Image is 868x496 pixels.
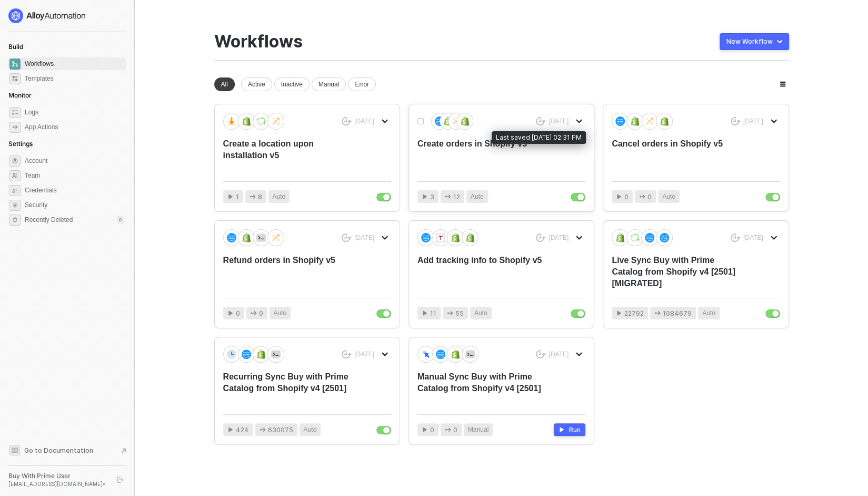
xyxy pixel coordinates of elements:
span: icon-success-page [731,234,741,242]
img: icon [242,116,251,126]
img: icon [660,233,669,242]
img: icon [615,233,625,242]
span: 12 [453,192,460,202]
span: logout [117,476,123,483]
div: Inactive [274,77,310,91]
span: 22792 [624,308,644,318]
img: icon [271,233,281,242]
div: [DATE] [354,350,374,359]
span: icon-app-actions [654,310,661,316]
span: security [9,200,21,211]
span: Go to Documentation [24,446,93,455]
img: icon [421,233,431,242]
span: dashboard [9,59,21,70]
span: 0 [453,425,457,435]
div: Workflows [214,32,303,52]
span: Auto [471,192,484,202]
img: icon [271,349,281,359]
button: Run [554,423,585,436]
span: documentation [9,445,20,455]
div: Refund orders in Shopify v5 [223,255,357,289]
span: 0 [430,425,434,435]
span: Logs [25,106,124,119]
span: icon-app-actions [447,310,453,316]
span: credentials [9,185,21,196]
span: icon-app-actions [445,426,451,433]
img: icon [465,233,475,242]
img: icon [443,116,453,126]
span: icon-success-page [342,350,352,359]
span: Manual [468,425,488,435]
span: 1084679 [663,308,692,318]
span: Credentials [25,184,124,197]
span: icon-app-actions [250,193,256,200]
img: icon [645,116,654,126]
span: icon-success-page [342,117,352,126]
div: New Workflow [726,37,773,46]
span: 424 [236,425,249,435]
span: icon-success-page [536,117,546,126]
span: Templates [25,72,124,85]
div: Create orders in Shopify v5 [417,138,552,173]
div: [DATE] [548,350,568,359]
span: icon-app-actions [445,193,451,200]
span: icon-arrow-down [576,235,582,241]
div: All [214,77,235,91]
div: Last saved [DATE] 02:31 PM [492,131,586,144]
span: settings [9,215,21,226]
img: icon [436,349,445,359]
div: Active [241,77,272,91]
span: Settings [8,140,33,148]
div: [DATE] [354,117,374,126]
div: Cancel orders in Shopify v5 [612,138,746,173]
img: icon [660,116,669,126]
div: 0 [117,216,124,224]
span: icon-app-actions [260,426,266,433]
img: icon [242,233,251,242]
img: icon [615,116,625,126]
div: [DATE] [548,234,568,242]
div: Recurring Sync Buy with Prime Catalog from Shopify v4 [2501] [223,371,357,406]
span: icon-arrow-down [382,235,388,241]
span: Workflows [25,57,124,70]
div: Live Sync Buy with Prime Catalog from Shopify v4 [2501] [MIGRATED] [612,255,746,289]
span: Monitor [8,91,32,99]
div: App Actions [25,123,58,132]
img: icon [452,116,461,126]
span: Security [25,199,124,211]
img: icon [630,116,640,126]
img: icon [460,116,470,126]
div: Create a location upon installation v5 [223,138,357,173]
span: icon-arrow-down [576,351,582,357]
div: [DATE] [743,117,763,126]
span: icon-app-actions [639,193,645,200]
span: icon-app-actions [9,122,21,133]
div: Add tracking info to Shopify v5 [417,255,552,289]
span: 0 [624,192,628,202]
img: icon [271,116,281,126]
span: 8 [258,192,262,202]
span: icon-arrow-down [576,118,582,124]
span: 1 [236,192,239,202]
span: Team [25,169,124,182]
img: icon [436,233,445,242]
span: Account [25,154,124,167]
div: Manual Sync Buy with Prime Catalog from Shopify v4 [2501] [417,371,552,406]
span: Auto [474,308,487,318]
span: 0 [259,308,263,318]
span: 55 [455,308,464,318]
span: icon-logs [9,107,21,118]
span: Auto [702,308,715,318]
button: New Workflow [720,33,789,50]
img: icon [451,349,460,359]
img: logo [8,8,86,23]
span: 3 [430,192,434,202]
span: icon-app-actions [251,310,257,316]
div: [DATE] [354,234,374,242]
img: icon [256,349,266,359]
span: 630075 [268,425,293,435]
span: icon-success-page [536,350,546,359]
img: icon [465,349,475,359]
span: 11 [430,308,436,318]
img: icon [645,233,654,242]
